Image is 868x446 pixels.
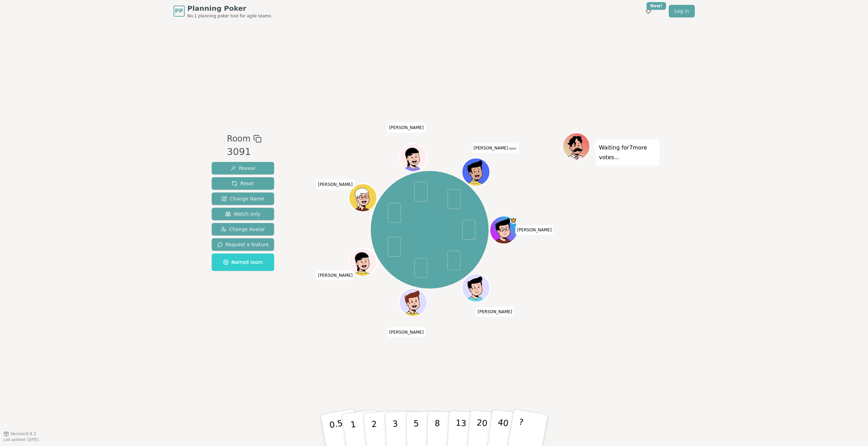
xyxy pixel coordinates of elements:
[642,5,655,17] button: New!
[174,3,271,19] a: PPPlanning PokerNo.1 planning poker tool for agile teams
[599,143,656,162] p: Waiting for 7 more votes...
[227,145,262,159] div: 3091
[387,123,426,132] span: Click to change your name
[316,271,354,280] span: Click to change your name
[508,147,517,150] span: (you)
[387,327,426,337] span: Click to change your name
[10,431,36,437] span: Version 0.9.2
[212,177,274,190] button: Reset
[212,254,274,271] button: Named room
[212,223,274,235] button: Change Avatar
[669,5,694,17] a: Log in
[515,225,553,235] span: Click to change your name
[225,211,261,217] span: Watch only
[3,431,36,437] button: Version0.9.2
[227,132,251,145] span: Room
[212,208,274,220] button: Watch only
[510,217,517,224] span: Matt is the host
[232,180,254,187] span: Reset
[175,7,183,15] span: PP
[223,259,263,266] span: Named room
[212,192,274,205] button: Change Name
[316,180,354,189] span: Click to change your name
[647,2,666,10] div: New!
[472,143,518,153] span: Click to change your name
[187,3,271,13] span: Planning Poker
[476,307,514,317] span: Click to change your name
[217,241,269,248] span: Request a feature
[221,195,264,202] span: Change Name
[187,13,271,19] span: No.1 planning poker tool for agile teams
[463,159,489,185] button: Click to change your avatar
[212,162,274,174] button: Reveal
[230,165,255,172] span: Reveal
[212,238,274,251] button: Request a feature
[221,226,265,233] span: Change Avatar
[3,438,39,441] span: Last updated: [DATE]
